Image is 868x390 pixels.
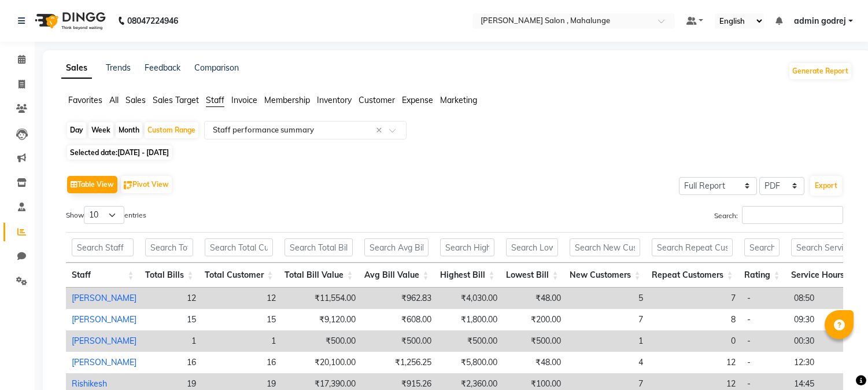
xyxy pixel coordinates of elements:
div: Month [116,122,142,138]
a: Feedback [145,62,180,73]
td: ₹200.00 [503,309,567,330]
img: pivot.png [124,181,132,190]
td: 12:30 [788,352,862,373]
label: Search: [714,206,843,224]
td: 08:50 [788,288,862,309]
td: 12 [142,288,202,309]
span: Selected date: [67,145,172,160]
th: Repeat Customers: activate to sort column ascending [646,263,738,288]
td: ₹1,800.00 [437,309,503,330]
a: Sales [61,58,92,79]
input: Search Service Hours [791,238,854,256]
a: Trends [106,62,131,73]
span: Invoice [231,95,257,105]
label: Show entries [66,206,146,224]
td: 00:30 [788,330,862,352]
span: Favorites [68,95,102,105]
td: ₹4,030.00 [437,288,503,309]
span: Clear all [376,124,386,137]
td: 5 [567,288,649,309]
input: Search Lowest Bill [506,238,558,256]
input: Search Total Bills [145,238,193,256]
span: Inventory [317,95,352,105]
td: - [741,309,788,330]
td: ₹48.00 [503,352,567,373]
a: [PERSON_NAME] [72,336,136,346]
input: Search Highest Bill [440,238,494,256]
button: Export [810,176,842,196]
td: 7 [567,309,649,330]
td: 15 [202,309,282,330]
input: Search Repeat Customers [652,238,733,256]
td: 12 [202,288,282,309]
td: 15 [142,309,202,330]
th: Highest Bill: activate to sort column ascending [434,263,500,288]
th: Total Bill Value: activate to sort column ascending [279,263,359,288]
a: [PERSON_NAME] [72,357,136,367]
td: 16 [202,352,282,373]
a: [PERSON_NAME] [72,314,136,325]
span: Sales Target [153,95,199,105]
span: Sales [125,95,146,105]
th: Total Bills: activate to sort column ascending [139,263,199,288]
th: Lowest Bill: activate to sort column ascending [500,263,564,288]
select: Showentries [84,206,124,224]
div: Week [88,122,113,138]
td: ₹500.00 [437,330,503,352]
div: Day [67,122,86,138]
td: 09:30 [788,309,862,330]
td: ₹500.00 [361,330,437,352]
img: logo [29,5,109,37]
td: ₹11,554.00 [282,288,361,309]
td: ₹20,100.00 [282,352,361,373]
input: Search Avg Bill Value [364,238,429,256]
input: Search Total Customer [205,238,273,256]
button: Table View [67,176,117,193]
td: 1 [202,330,282,352]
td: 16 [142,352,202,373]
input: Search New Customers [570,238,640,256]
span: All [109,95,119,105]
div: Custom Range [145,122,198,138]
td: 1 [142,330,202,352]
td: ₹1,256.25 [361,352,437,373]
span: Staff [206,95,224,105]
span: Marketing [440,95,477,105]
td: ₹5,800.00 [437,352,503,373]
td: - [741,288,788,309]
a: Comparison [194,62,239,73]
span: Expense [402,95,433,105]
span: Customer [359,95,395,105]
span: [DATE] - [DATE] [117,148,169,157]
td: ₹500.00 [282,330,361,352]
td: ₹608.00 [361,309,437,330]
th: Staff: activate to sort column ascending [66,263,139,288]
td: 12 [649,352,741,373]
button: Pivot View [121,176,172,193]
td: - [741,330,788,352]
td: 7 [649,288,741,309]
input: Search Total Bill Value [285,238,353,256]
input: Search: [742,206,843,224]
td: - [741,352,788,373]
button: Generate Report [789,63,851,79]
a: [PERSON_NAME] [72,293,136,303]
td: 4 [567,352,649,373]
td: ₹962.83 [361,288,437,309]
th: Avg Bill Value: activate to sort column ascending [359,263,434,288]
th: Rating: activate to sort column ascending [738,263,785,288]
b: 08047224946 [127,5,178,37]
th: Service Hours: activate to sort column ascending [785,263,859,288]
td: ₹48.00 [503,288,567,309]
span: Membership [264,95,310,105]
a: Rishikesh [72,378,107,389]
td: 0 [649,330,741,352]
td: 1 [567,330,649,352]
td: ₹9,120.00 [282,309,361,330]
th: New Customers: activate to sort column ascending [564,263,646,288]
th: Total Customer: activate to sort column ascending [199,263,279,288]
td: ₹500.00 [503,330,567,352]
span: admin godrej [794,15,846,27]
td: 8 [649,309,741,330]
input: Search Staff [72,238,134,256]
